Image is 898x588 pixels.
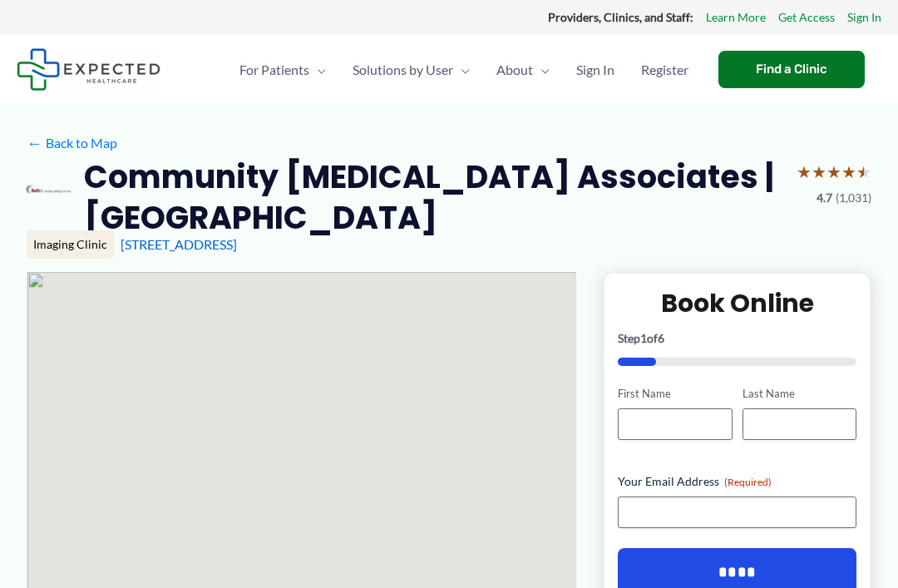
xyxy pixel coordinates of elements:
div: Imaging Clinic [27,230,114,259]
span: For Patients [239,41,309,99]
p: Step of [618,333,856,344]
span: Solutions by User [353,41,453,99]
span: ★ [856,156,871,187]
span: (Required) [724,476,772,488]
a: Find a Clinic [718,51,865,88]
nav: Primary Site Navigation [226,41,702,99]
a: For PatientsMenu Toggle [226,41,339,99]
label: First Name [618,386,732,402]
img: Expected Healthcare Logo - side, dark font, small [17,48,160,91]
span: Menu Toggle [453,41,470,99]
span: Register [641,41,688,99]
h2: Community [MEDICAL_DATA] Associates | [GEOGRAPHIC_DATA] [84,156,783,239]
a: ←Back to Map [27,131,117,156]
span: 6 [658,331,664,345]
label: Your Email Address [618,473,856,490]
span: ★ [797,156,812,187]
a: Solutions by UserMenu Toggle [339,41,483,99]
span: 1 [640,331,647,345]
span: ★ [812,156,826,187]
span: ★ [826,156,841,187]
span: Sign In [576,41,614,99]
span: ★ [841,156,856,187]
span: Menu Toggle [309,41,326,99]
a: AboutMenu Toggle [483,41,563,99]
span: About [496,41,533,99]
label: Last Name [743,386,856,402]
a: Learn More [706,7,766,28]
a: Sign In [847,7,881,28]
span: 4.7 [817,187,832,209]
a: [STREET_ADDRESS] [121,236,237,252]
span: Menu Toggle [533,41,550,99]
a: Sign In [563,41,628,99]
strong: Providers, Clinics, and Staff: [548,10,693,24]
a: Register [628,41,702,99]
span: (1,031) [836,187,871,209]
span: ← [27,135,42,151]
a: Get Access [778,7,835,28]
h2: Book Online [618,287,856,319]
